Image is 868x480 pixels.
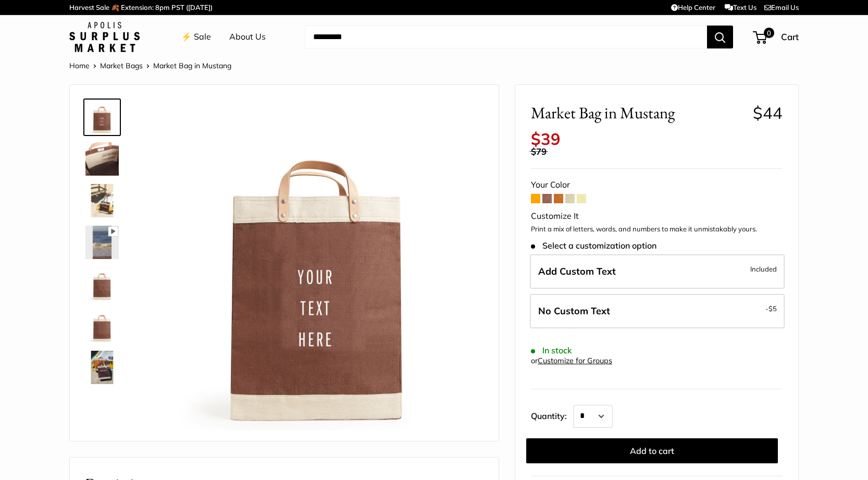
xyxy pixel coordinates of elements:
[85,142,119,176] img: Market Bag in Mustang
[85,309,119,342] img: Market Bag in Mustang
[69,59,231,72] nav: Breadcrumb
[754,29,799,45] a: 0 Cart
[538,305,610,317] span: No Custom Text
[781,31,799,42] span: Cart
[83,99,121,136] a: Market Bag in Mustang
[100,61,143,70] a: Market Bags
[538,265,616,277] span: Add Custom Text
[725,3,757,11] a: Text Us
[531,129,561,149] span: $39
[671,3,715,11] a: Help Center
[531,177,783,193] div: Your Color
[69,61,90,70] a: Home
[538,356,612,365] a: Customize for Groups
[83,224,121,261] a: Market Bag in Mustang
[85,351,119,384] img: Market Bag in Mustang
[531,402,573,428] label: Quantity:
[531,103,745,122] span: Market Bag in Mustang
[531,146,547,157] span: $79
[85,267,119,301] img: description_Seal of authenticity printed on the backside of every bag.
[531,224,783,235] p: Print a mix of letters, words, and numbers to make it unmistakably yours.
[305,26,707,48] input: Search...
[83,265,121,303] a: description_Seal of authenticity printed on the backside of every bag.
[83,140,121,178] a: Market Bag in Mustang
[85,101,119,134] img: Market Bag in Mustang
[85,226,119,259] img: Market Bag in Mustang
[531,346,572,355] span: In stock
[753,103,783,123] span: $44
[83,307,121,344] a: Market Bag in Mustang
[83,182,121,219] a: Market Bag in Mustang
[531,354,612,368] div: or
[83,349,121,386] a: Market Bag in Mustang
[69,22,140,52] img: Apolis: Surplus Market
[153,101,483,430] img: Market Bag in Mustang
[530,294,785,328] label: Leave Blank
[526,438,778,463] button: Add to cart
[181,29,211,45] a: ⚡️ Sale
[531,208,783,224] div: Customize It
[750,263,777,275] span: Included
[153,61,231,70] span: Market Bag in Mustang
[229,29,266,45] a: About Us
[765,302,777,315] span: -
[531,241,656,251] span: Select a customization option
[530,254,785,289] label: Add Custom Text
[764,28,774,38] span: 0
[85,184,119,217] img: Market Bag in Mustang
[707,26,733,48] button: Search
[764,3,799,11] a: Email Us
[768,304,777,313] span: $5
